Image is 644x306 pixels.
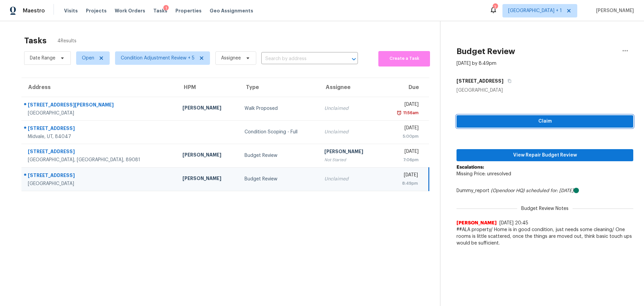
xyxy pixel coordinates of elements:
[349,54,359,64] button: Open
[457,78,503,84] h5: [STREET_ADDRESS]
[245,152,314,159] div: Budget Review
[28,125,172,133] div: [STREET_ADDRESS]
[387,125,419,133] div: [DATE]
[57,38,76,44] span: 4 Results
[28,148,172,157] div: [STREET_ADDRESS]
[499,221,528,225] span: [DATE] 20:45
[457,115,633,128] button: Claim
[387,148,419,157] div: [DATE]
[387,157,419,163] div: 7:06pm
[324,129,376,135] div: Unclaimed
[23,7,45,14] span: Maestro
[457,187,633,194] div: Dummy_report
[593,7,634,14] span: [PERSON_NAME]
[21,78,177,97] th: Address
[221,55,241,61] span: Assignee
[28,172,172,180] div: [STREET_ADDRESS]
[324,157,376,163] div: Not Started
[457,149,633,162] button: View Repair Budget Review
[457,226,633,247] span: ##ALA property/ Home is in good condition, just needs some cleaning/ One rooms is little scattere...
[153,8,167,13] span: Tasks
[175,7,202,14] span: Properties
[239,78,319,97] th: Type
[30,55,55,61] span: Date Range
[261,54,339,64] input: Search by address
[28,101,172,110] div: [STREET_ADDRESS][PERSON_NAME]
[387,180,418,187] div: 8:49pm
[115,7,145,14] span: Work Orders
[381,78,429,97] th: Due
[182,104,234,113] div: [PERSON_NAME]
[28,180,172,187] div: [GEOGRAPHIC_DATA]
[493,4,497,11] div: 7
[82,55,94,61] span: Open
[503,75,513,87] button: Copy Address
[319,78,381,97] th: Assignee
[508,7,562,14] span: [GEOGRAPHIC_DATA] + 1
[378,51,430,67] button: Create a Task
[182,151,234,160] div: [PERSON_NAME]
[457,48,515,55] h2: Budget Review
[245,129,314,135] div: Condition Scoping - Full
[121,55,195,61] span: Condition Adjustment Review + 5
[462,151,628,160] span: View Repair Budget Review
[387,101,419,110] div: [DATE]
[182,175,234,183] div: [PERSON_NAME]
[28,133,172,140] div: Midvale, UT, 84047
[517,205,573,212] span: Budget Review Notes
[491,188,525,193] i: (Opendoor HQ)
[324,148,376,157] div: [PERSON_NAME]
[245,176,314,182] div: Budget Review
[462,117,628,126] span: Claim
[324,176,376,182] div: Unclaimed
[387,172,418,180] div: [DATE]
[324,105,376,112] div: Unclaimed
[387,133,419,140] div: 5:00pm
[402,110,419,116] div: 11:56am
[28,110,172,117] div: [GEOGRAPHIC_DATA]
[24,37,47,44] h2: Tasks
[526,188,574,193] i: scheduled for: [DATE]
[28,157,172,163] div: [GEOGRAPHIC_DATA], [GEOGRAPHIC_DATA], 89081
[457,172,511,176] span: Missing Price: unresolved
[457,87,633,94] div: [GEOGRAPHIC_DATA]
[457,220,497,226] span: [PERSON_NAME]
[177,78,239,97] th: HPM
[64,7,78,14] span: Visits
[457,60,496,67] div: [DATE] by 8:49pm
[396,110,402,116] img: Overdue Alarm Icon
[210,7,253,14] span: Geo Assignments
[245,105,314,112] div: Walk Proposed
[457,165,484,170] b: Escalations:
[382,55,427,62] span: Create a Task
[86,7,107,14] span: Projects
[163,5,169,12] div: 1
